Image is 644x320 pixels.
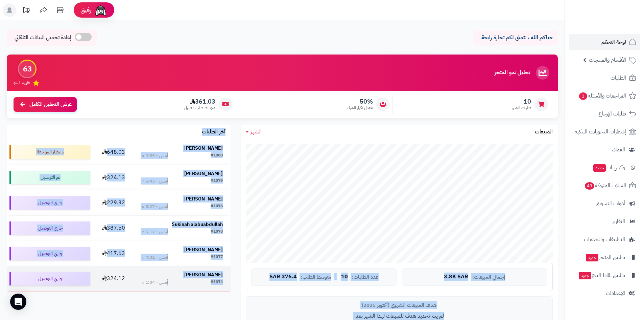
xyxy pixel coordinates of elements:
[569,231,640,248] a: التطبيقات والخدمات
[251,312,547,320] p: لم يتم تحديد هدف للمبيعات لهذا الشهر بعد.
[142,203,168,210] div: أمس - 5:27 م
[569,34,640,50] a: لوحة التحكم
[472,274,505,280] span: إجمالي المبيعات:
[29,101,72,108] span: عرض التحليل الكامل
[569,285,640,301] a: الإعدادات
[569,267,640,283] a: تطبيق نقاط البيعجديد
[347,105,373,111] span: معدل تكرار الشراء
[211,229,223,235] div: #1078
[341,274,348,280] span: 10
[93,241,134,266] td: 417.63
[246,128,262,136] a: الشهر
[593,163,625,172] span: وآتس آب
[9,247,90,260] div: جاري التوصيل
[352,274,379,280] span: عدد الطلبات:
[575,127,626,136] span: إشعارات التحويلات البنكية
[578,271,625,280] span: تطبيق نقاط البيع
[10,294,26,310] div: Open Intercom Messenger
[535,129,553,135] h3: المبيعات
[569,106,640,122] a: طلبات الإرجاع
[94,3,108,17] img: ai-face.png
[596,199,625,208] span: أدوات التسويق
[211,254,223,261] div: #1077
[601,37,626,47] span: لوحة التحكم
[589,55,626,65] span: الأقسام والمنتجات
[584,181,626,190] span: السلات المتروكة
[18,3,35,19] a: تحديثات المنصة
[211,178,223,185] div: #1079
[579,92,588,100] span: 1
[9,171,90,184] div: تم التوصيل
[142,152,168,159] div: أمس - 9:55 م
[142,178,168,185] div: أمس - 5:43 م
[80,6,91,14] span: رفيق
[184,246,223,253] strong: [PERSON_NAME]
[93,165,134,190] td: 324.13
[612,217,625,226] span: التقارير
[93,266,134,291] td: 324.12
[184,170,223,177] strong: [PERSON_NAME]
[93,140,134,165] td: 648.03
[211,152,223,159] div: #1080
[612,145,625,154] span: العملاء
[184,195,223,202] strong: [PERSON_NAME]
[585,182,595,190] span: 43
[569,88,640,104] a: المراجعات والأسئلة1
[495,70,530,76] h3: تحليل نمو المتجر
[585,253,625,262] span: تطبيق المتجر
[598,6,638,20] img: logo-2.png
[15,34,71,42] span: إعادة تحميل البيانات التلقائي
[606,289,625,298] span: الإعدادات
[184,271,223,278] strong: [PERSON_NAME]
[335,274,337,279] span: |
[478,34,553,42] p: حياكم الله ، نتمنى لكم تجارة رابحة
[584,235,625,244] span: التطبيقات والخدمات
[347,98,373,105] span: 50%
[202,129,225,135] h3: آخر الطلبات
[269,274,297,280] span: 376.4 SAR
[569,249,640,265] a: تطبيق المتجرجديد
[569,142,640,158] a: العملاء
[142,254,168,261] div: أمس - 4:31 م
[593,164,606,172] span: جديد
[511,98,531,105] span: 10
[444,274,468,280] span: 3.8K SAR
[184,145,223,152] strong: [PERSON_NAME]
[211,279,223,286] div: #1074
[14,80,30,86] span: تقييم النمو
[93,216,134,241] td: 387.50
[14,97,77,112] a: عرض التحليل الكامل
[569,124,640,140] a: إشعارات التحويلات البنكية
[9,221,90,235] div: جاري التوصيل
[251,302,547,309] div: هدف المبيعات الشهري (أكتوبر 2025)
[578,91,626,101] span: المراجعات والأسئلة
[569,195,640,212] a: أدوات التسويق
[142,229,168,235] div: أمس - 5:12 م
[9,196,90,210] div: جاري التوصيل
[569,213,640,230] a: التقارير
[9,272,90,285] div: جاري التوصيل
[9,145,90,159] div: بانتظار المراجعة
[511,105,531,111] span: طلبات الشهر
[142,279,168,286] div: أمس - 1:34 م
[586,254,598,261] span: جديد
[251,128,262,136] span: الشهر
[211,203,223,210] div: #1076
[93,190,134,215] td: 229.32
[569,70,640,86] a: الطلبات
[184,105,215,111] span: متوسط طلب العميل
[301,274,331,280] span: متوسط الطلب:
[611,73,626,83] span: الطلبات
[172,221,223,228] strong: Sukinah alabuabdullah
[579,272,591,279] span: جديد
[599,109,626,119] span: طلبات الإرجاع
[184,98,215,105] span: 361.03
[569,159,640,176] a: وآتس آبجديد
[569,177,640,194] a: السلات المتروكة43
